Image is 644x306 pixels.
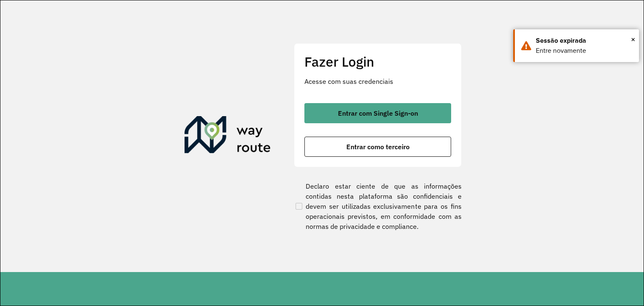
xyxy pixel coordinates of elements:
div: Sessão expirada [536,36,633,46]
h2: Fazer Login [304,54,451,70]
p: Acesse com suas credenciais [304,76,451,86]
label: Declaro estar ciente de que as informações contidas nesta plataforma são confidenciais e devem se... [294,181,462,231]
button: button [304,137,451,157]
button: Close [631,33,635,46]
button: button [304,103,451,123]
span: Entrar como terceiro [346,143,410,150]
div: Entre novamente [536,46,633,56]
span: × [631,33,635,46]
img: Roteirizador AmbevTech [184,116,271,156]
span: Entrar com Single Sign-on [338,110,418,117]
